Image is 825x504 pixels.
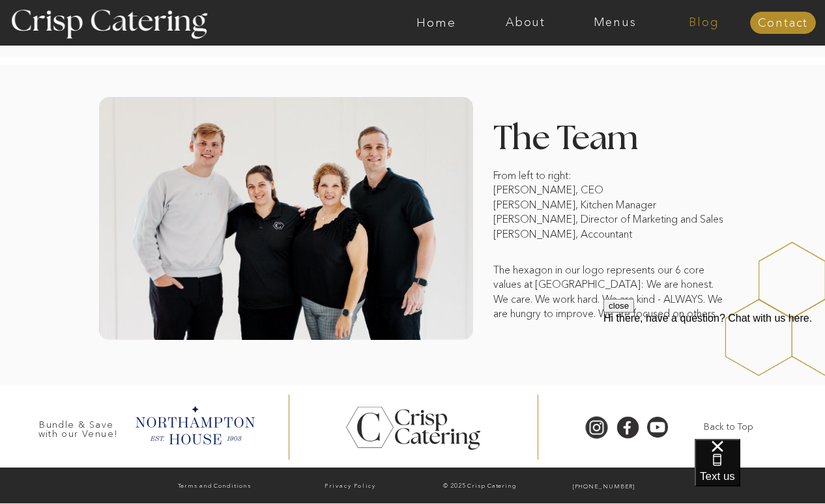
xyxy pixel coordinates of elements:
[544,481,663,494] a: [PHONE_NUMBER]
[659,16,749,29] a: Blog
[603,299,825,455] iframe: podium webchat widget prompt
[392,16,481,29] a: Home
[33,420,123,432] h3: Bundle & Save with our Venue!
[493,262,727,322] p: The hexagon in our logo represents our 6 core values at [GEOGRAPHIC_DATA]: We are honest. We care...
[750,17,816,30] a: Contact
[493,122,727,147] h2: The Team
[481,16,570,29] a: About
[493,168,727,279] p: From left to right: [PERSON_NAME], CEO [PERSON_NAME], Kitchen Manager [PERSON_NAME], Director of ...
[570,16,659,29] a: Menus
[695,439,825,504] iframe: podium webchat widget bubble
[148,480,280,494] a: Terms and Conditions
[284,480,416,493] a: Privacy Policy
